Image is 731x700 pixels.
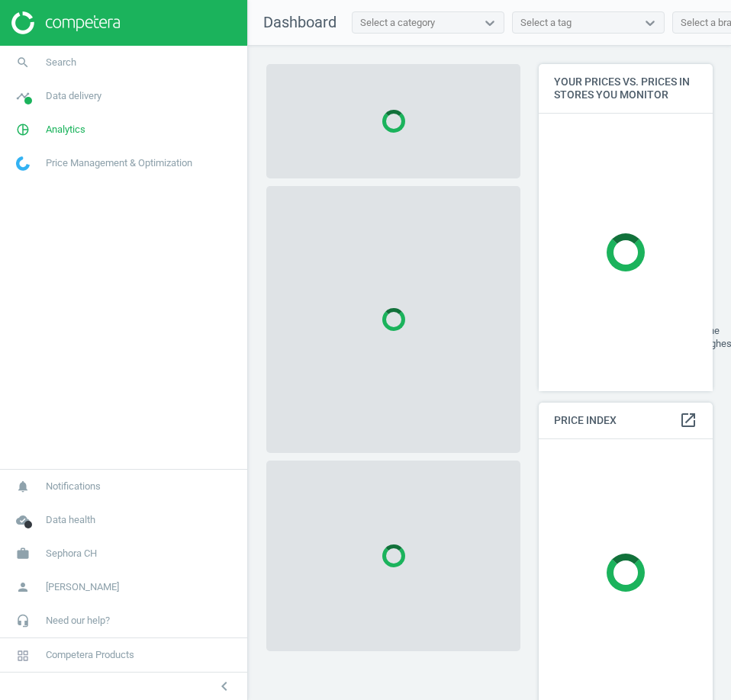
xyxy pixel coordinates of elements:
[8,48,37,77] i: search
[8,573,37,602] i: person
[8,472,37,501] i: notifications
[8,506,37,535] i: cloud_done
[46,648,134,662] span: Competera Products
[8,539,37,568] i: work
[520,16,572,30] div: Select a tag
[215,677,233,695] i: chevron_left
[263,13,337,31] span: Dashboard
[46,89,101,103] span: Data delivery
[679,411,697,429] i: open_in_new
[46,480,101,493] span: Notifications
[46,547,97,560] span: Sephora CH
[46,156,192,170] span: Price Management & Optimization
[360,16,435,30] div: Select a category
[46,123,85,136] span: Analytics
[46,56,76,69] span: Search
[8,115,37,144] i: pie_chart_outlined
[679,411,697,431] a: open_in_new
[46,580,119,594] span: [PERSON_NAME]
[16,156,30,171] img: wGWNvw8QSZomAAAAABJRU5ErkJggg==
[539,403,713,438] h4: Price Index
[46,513,95,527] span: Data health
[11,11,120,34] img: ajHJNr6hYgQAAAAASUVORK5CYII=
[8,606,37,635] i: headset_mic
[205,676,243,696] button: chevron_left
[539,64,713,113] h4: Your prices vs. prices in stores you monitor
[46,614,110,628] span: Need our help?
[8,82,37,111] i: timeline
